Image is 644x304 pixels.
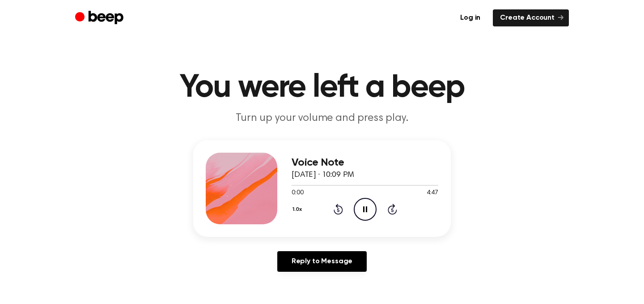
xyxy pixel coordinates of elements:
[277,251,367,272] a: Reply to Message
[93,72,551,104] h1: You were left a beep
[292,171,354,179] span: [DATE] · 10:09 PM
[75,9,126,27] a: Beep
[427,188,438,198] span: 4:47
[150,111,494,126] p: Turn up your volume and press play.
[493,9,569,26] a: Create Account
[453,9,487,26] a: Log in
[292,202,305,217] button: 1.0x
[292,188,303,198] span: 0:00
[292,157,438,169] h3: Voice Note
